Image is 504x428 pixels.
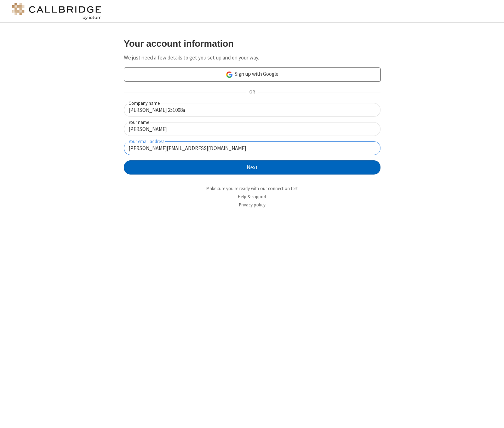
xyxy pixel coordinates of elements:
[246,87,258,97] span: OR
[239,202,265,208] a: Privacy policy
[225,71,233,79] img: google-icon.png
[124,103,380,117] input: Company name
[124,54,380,62] p: We just need a few details to get you set up and on your way.
[124,122,380,136] input: Your name
[124,141,380,155] input: Your email address
[206,186,298,192] a: Make sure you're ready with our connection test
[124,39,380,48] h3: Your account information
[124,160,380,175] button: Next
[238,194,267,200] a: Help & support
[124,67,380,81] a: Sign up with Google
[11,3,103,20] img: logo@2x.png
